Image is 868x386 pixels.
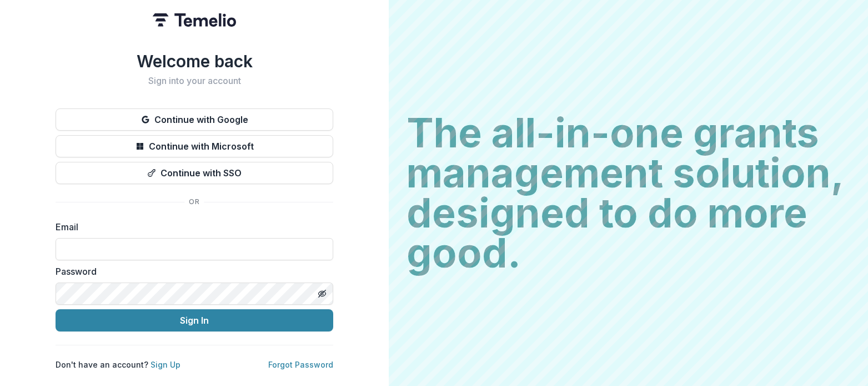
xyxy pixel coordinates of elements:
button: Sign In [56,309,333,331]
p: Don't have an account? [56,359,180,370]
h1: Welcome back [56,51,333,71]
button: Toggle password visibility [313,285,331,303]
a: Sign Up [150,360,180,369]
img: Temelio [153,13,236,27]
a: Forgot Password [268,360,333,369]
h2: Sign into your account [56,76,333,86]
button: Continue with SSO [56,162,333,184]
button: Continue with Microsoft [56,135,333,157]
button: Continue with Google [56,108,333,131]
label: Password [56,265,327,278]
label: Email [56,220,327,234]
